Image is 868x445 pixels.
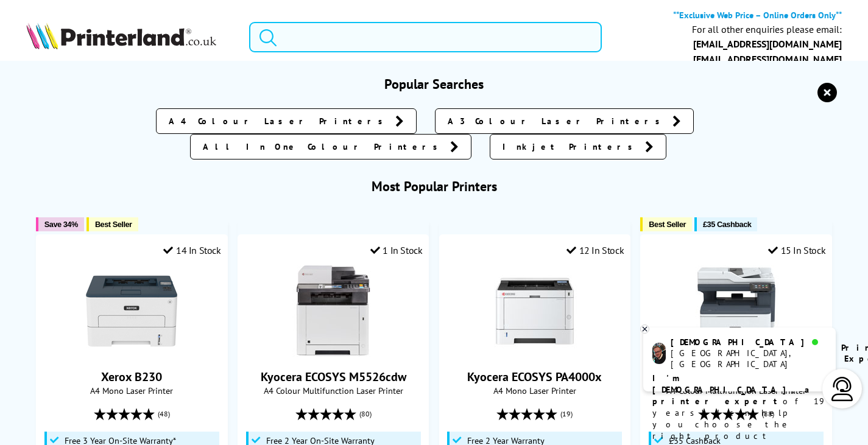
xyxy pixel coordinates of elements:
[652,373,813,407] b: I'm [DEMOGRAPHIC_DATA], a printer expert
[446,385,624,396] span: A4 Mono Laser Printer
[693,38,842,50] a: [EMAIL_ADDRESS][DOMAIN_NAME]
[489,265,580,357] img: Kyocera ECOSYS PA4000x
[156,108,417,134] a: A4 Colour Laser Printers
[288,347,379,359] a: Kyocera ECOSYS M5526cdw
[95,220,132,229] span: Best Seller
[169,115,389,127] span: A4 Colour Laser Printers
[566,244,624,256] div: 12 In Stock
[288,265,379,357] img: Kyocera ECOSYS M5526cdw
[640,217,692,231] button: Best Seller
[768,244,825,256] div: 15 In Stock
[490,134,666,159] a: Inkjet Printers
[652,343,666,364] img: chris-livechat.png
[261,369,406,385] a: Kyocera ECOSYS M5526cdw
[370,244,423,256] div: 1 In Stock
[36,217,84,231] button: Save 34%
[560,402,573,426] span: (19)
[26,178,842,195] h3: Most Popular Printers
[190,134,471,159] a: All In One Colour Printers
[249,22,602,52] input: Searc
[673,9,842,21] b: **Exclusive Web Price – Online Orders Only**
[671,337,826,348] div: [DEMOGRAPHIC_DATA]
[244,385,423,396] span: A4 Colour Multifunction Laser Printer
[158,402,170,426] span: (48)
[163,244,221,256] div: 14 In Stock
[359,402,372,426] span: (80)
[692,24,842,35] div: For all other enquiries please email:
[26,75,842,93] h3: Popular Searches
[467,369,602,385] a: Kyocera ECOSYS PA4000x
[649,220,686,229] span: Best Seller
[86,217,138,231] button: Best Seller
[86,347,177,359] a: Xerox B230
[652,373,827,442] p: of 19 years! I can help you choose the right product
[489,347,580,359] a: Kyocera ECOSYS PA4000x
[830,377,855,401] img: user-headset-light.svg
[26,23,216,49] img: Printerland Logo
[86,265,177,357] img: Xerox B230
[448,115,666,127] span: A3 Colour Laser Printers
[44,220,78,229] span: Save 34%
[503,141,639,153] span: Inkjet Printers
[691,265,782,357] img: Xerox C325
[694,217,757,231] button: £35 Cashback
[703,220,751,229] span: £35 Cashback
[435,108,694,134] a: A3 Colour Laser Printers
[671,348,826,370] div: [GEOGRAPHIC_DATA], [GEOGRAPHIC_DATA]
[203,141,444,153] span: All In One Colour Printers
[26,23,234,52] a: Printerland Logo
[101,369,162,385] a: Xerox B230
[693,53,842,65] a: [EMAIL_ADDRESS][DOMAIN_NAME]
[43,385,221,396] span: A4 Mono Laser Printer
